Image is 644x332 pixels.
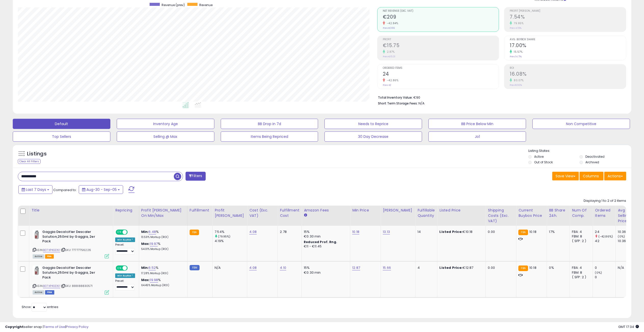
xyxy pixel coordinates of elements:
div: 0% [549,265,566,270]
div: FBA: 4 [572,265,589,270]
div: 14 [417,230,433,234]
div: Avg Selling Price [618,208,636,224]
div: N/A [618,265,635,270]
div: Title [31,208,111,213]
h2: 7.54% [510,14,626,21]
div: ( SFP: 2 ) [572,239,589,243]
a: 4.08 [249,229,257,234]
span: N/A [418,101,425,106]
span: | SKU: 77777756226 [61,248,91,252]
button: Items Being Repriced [221,131,318,142]
label: Deactivated [585,154,604,159]
span: Revenue [199,3,213,7]
b: Min: [141,229,149,234]
a: 19.97 [150,241,158,246]
button: Save View [552,172,579,180]
li: €90 [378,94,622,100]
div: Fulfillment [190,208,210,213]
button: Last 7 Days [18,185,52,194]
label: Out of Stock [534,160,553,164]
div: Repricing [115,208,137,213]
span: 10.18 [529,265,536,270]
div: Displaying 1 to 2 of 2 items [584,198,626,203]
div: Cost (Exc. VAT) [249,208,275,218]
small: FBM [190,265,200,270]
img: 41miGrQgt4L._SL40_.jpg [33,265,41,276]
div: % [141,265,183,275]
span: Show: entries [22,304,58,309]
div: ASIN: [33,265,109,294]
small: -42.86% [385,78,399,82]
small: Prev: 14.71% [510,55,522,58]
div: Profit [PERSON_NAME] on Min/Max [141,208,185,218]
small: 15.57% [512,50,522,54]
button: Inventory Age [117,119,214,129]
div: Preset: [115,279,135,291]
div: Fulfillable Quantity [417,208,435,218]
h2: €209 [383,14,499,21]
div: 0 [595,275,615,280]
div: FBM: 8 [572,270,589,275]
span: FBA [45,254,54,259]
span: Last 7 Days [26,187,46,192]
b: Listed Price: [439,229,463,234]
span: Columns [583,174,599,179]
div: 10.36 [618,239,638,243]
span: 2025-09-13 17:34 GMT [618,324,639,329]
div: Shipping Costs (Exc. VAT) [488,208,514,224]
p: 13.59% Markup (ROI) [141,235,183,239]
h2: 16.08% [510,71,626,78]
b: Min: [141,265,149,270]
b: Gaggia Decalcifier Descaler Solution,250ml by Gaggia, 2er Pack [42,265,104,281]
button: Non Competitive [532,119,630,129]
a: 10.18 [352,229,359,234]
span: Profit [383,38,499,41]
a: 6.48 [149,229,156,234]
div: 17% [549,230,566,234]
div: 0 [595,265,615,270]
div: €11 - €11.45 [304,244,346,249]
span: Net Revenue (Exc. VAT) [383,10,499,12]
a: 13.13 [383,229,390,234]
p: 17.28% Markup (ROI) [141,272,183,275]
small: FBA [518,265,528,271]
span: All listings currently available for purchase on Amazon [33,254,44,259]
a: B07XP4GD61 [43,248,60,252]
a: 4.10 [280,265,286,270]
a: 6.52 [149,265,156,270]
div: 0.00 [488,265,512,270]
div: 0.00 [488,230,512,234]
button: Actions [604,172,626,180]
span: ON [116,266,123,270]
div: % [141,242,183,251]
small: FBA [518,230,528,235]
span: Profit [PERSON_NAME] [510,10,626,12]
div: 42 [595,239,615,243]
img: 41miGrQgt4L._SL40_.jpg [33,230,41,240]
button: Selling @ Max [117,131,214,142]
button: Aug-30 - Sep-05 [79,185,123,194]
button: Top Sellers [13,131,110,142]
b: Reduced Prof. Rng. [304,240,337,244]
div: 2.78 [280,230,298,234]
div: ASIN: [33,230,109,258]
small: Prev: 42 [383,84,391,87]
b: Short Term Storage Fees: [378,101,418,105]
div: 15% [304,265,346,270]
div: Win BuyBox * [115,273,135,278]
span: FBM [45,290,54,295]
h2: 24 [383,71,499,78]
small: 79.95% [512,21,523,25]
div: 4.19% [215,239,247,243]
b: Gaggia Decalcifier Descaler Solution,250ml by Gaggia, 2er Pack [42,230,104,245]
div: Ordered Items [595,208,613,218]
small: Prev: €366 [383,26,395,30]
h2: €15.75 [383,43,499,49]
button: Columns [580,172,603,180]
div: €0.30 min [304,270,346,275]
div: 24 [595,230,615,234]
a: 12.87 [352,265,360,270]
small: 80.07% [512,78,523,82]
a: 4.08 [249,265,257,270]
b: Listed Price: [439,265,463,270]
